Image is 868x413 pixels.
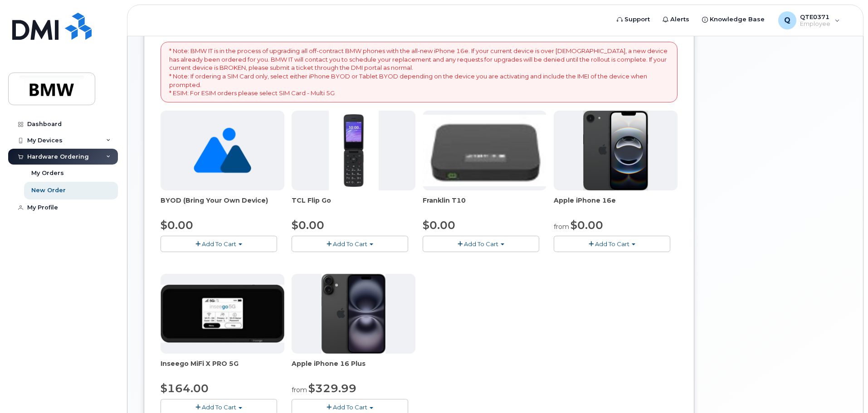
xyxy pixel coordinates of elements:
div: Apple iPhone 16 Plus [292,359,415,377]
a: Support [610,10,656,29]
span: Add To Cart [464,240,498,248]
span: Add To Cart [202,240,236,248]
span: $0.00 [161,219,193,232]
span: $0.00 [423,219,455,232]
span: Add To Cart [333,240,367,248]
a: Alerts [656,10,696,29]
p: * Note: BMW IT is in the process of upgrading all off-contract BMW phones with the all-new iPhone... [169,47,669,97]
div: Franklin T10 [423,196,546,214]
span: Alerts [670,15,689,24]
iframe: Messenger Launcher [829,374,861,406]
img: cut_small_inseego_5G.jpg [161,285,284,343]
span: Support [624,15,650,24]
span: $164.00 [161,382,209,395]
a: Knowledge Base [696,10,771,29]
img: t10.jpg [423,115,546,186]
span: $329.99 [308,382,356,395]
div: Apple iPhone 16e [554,196,678,214]
span: Q [784,15,790,26]
img: iphone_16_plus.png [322,274,385,354]
img: TCL_FLIP_MODE.jpg [329,111,379,190]
button: Add To Cart [161,236,277,252]
small: from [292,386,307,394]
img: iphone16e.png [583,111,649,190]
span: QTE0371 [800,13,830,20]
div: Inseego MiFi X PRO 5G [161,359,284,377]
div: QTE0371 [772,11,846,29]
span: Add To Cart [333,403,367,411]
span: Employee [800,20,830,28]
span: Knowledge Base [710,15,765,24]
span: Add To Cart [595,240,629,248]
span: Add To Cart [202,403,236,411]
img: no_image_found-2caef05468ed5679b831cfe6fc140e25e0c280774317ffc20a367ab7fd17291e.png [194,111,251,190]
div: BYOD (Bring Your Own Device) [161,196,284,214]
button: Add To Cart [554,236,670,252]
small: from [554,223,569,231]
span: $0.00 [571,219,603,232]
button: Add To Cart [292,236,408,252]
button: Add To Cart [423,236,539,252]
div: TCL Flip Go [292,196,415,214]
span: $0.00 [292,219,324,232]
